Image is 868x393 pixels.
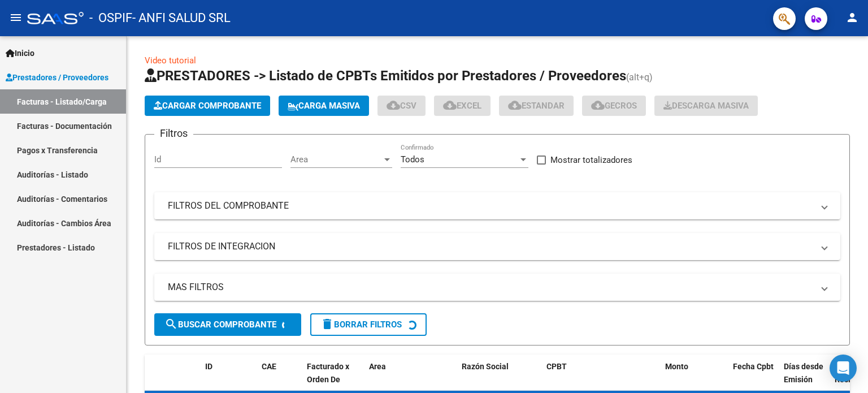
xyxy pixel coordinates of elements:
span: ID [205,362,212,371]
span: CAE [262,362,276,371]
span: CSV [387,101,416,111]
span: - ANFI SALUD SRL [132,6,231,31]
button: Cargar Comprobante [145,96,270,116]
mat-icon: menu [9,11,23,24]
span: Carga Masiva [288,101,360,111]
span: CPBT [546,362,567,371]
span: Borrar Filtros [320,319,402,330]
mat-expansion-panel-header: MAS FILTROS [154,274,840,301]
span: Area [369,362,386,371]
button: Borrar Filtros [310,313,427,336]
mat-icon: person [845,11,859,24]
span: - OSPIF [89,6,132,31]
mat-icon: cloud_download [591,98,605,112]
button: Buscar Comprobante [154,313,301,336]
mat-icon: cloud_download [387,98,400,112]
button: Carga Masiva [279,96,369,116]
mat-icon: cloud_download [508,98,522,112]
mat-panel-title: FILTROS DEL COMPROBANTE [168,200,813,212]
mat-icon: search [164,317,178,331]
button: Gecros [582,96,646,116]
span: Prestadores / Proveedores [6,71,108,84]
div: Open Intercom Messenger [830,355,857,382]
span: EXCEL [443,101,481,111]
span: (alt+q) [626,72,653,83]
span: Cargar Comprobante [154,101,261,111]
span: Descarga Masiva [663,101,749,111]
button: Estandar [499,96,574,116]
span: Fecha Cpbt [733,362,774,371]
span: Todos [401,154,424,165]
mat-panel-title: FILTROS DE INTEGRACION [168,240,813,253]
span: Area [290,154,382,165]
a: Video tutorial [145,55,196,66]
span: Fecha Recibido [835,362,866,384]
span: Días desde Emisión [784,362,823,384]
h3: Filtros [154,126,193,141]
span: Monto [665,362,688,371]
button: EXCEL [434,96,491,116]
mat-icon: delete [320,317,334,331]
span: Inicio [6,47,34,59]
mat-icon: cloud_download [443,98,457,112]
mat-expansion-panel-header: FILTROS DEL COMPROBANTE [154,192,840,219]
mat-expansion-panel-header: FILTROS DE INTEGRACION [154,233,840,260]
span: Mostrar totalizadores [550,153,632,167]
button: CSV [377,96,426,116]
span: Buscar Comprobante [164,319,276,330]
span: Razón Social [462,362,509,371]
span: Gecros [591,101,637,111]
span: Facturado x Orden De [307,362,349,384]
mat-panel-title: MAS FILTROS [168,281,813,293]
app-download-masive: Descarga masiva de comprobantes (adjuntos) [654,96,758,116]
span: PRESTADORES -> Listado de CPBTs Emitidos por Prestadores / Proveedores [145,68,626,84]
span: Estandar [508,101,565,111]
button: Descarga Masiva [654,96,758,116]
